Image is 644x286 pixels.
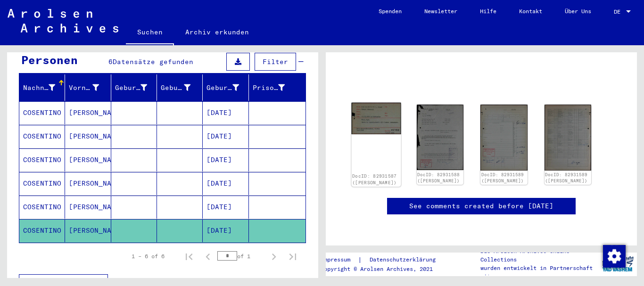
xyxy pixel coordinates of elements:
[65,219,111,242] mat-cell: [PERSON_NAME]
[19,172,65,195] mat-cell: COSENTINO
[174,21,260,43] a: Archiv erkunden
[409,201,553,211] a: See comments created before [DATE]
[111,74,157,101] mat-header-cell: Geburtsname
[206,83,239,93] div: Geburtsdatum
[417,172,460,184] a: DocID: 82931588 ([PERSON_NAME])
[180,247,198,266] button: First page
[161,80,202,95] div: Geburt‏
[19,148,65,172] mat-cell: COSENTINO
[126,21,174,45] a: Suchen
[614,8,624,15] span: DE
[321,255,358,265] a: Impressum
[69,80,110,95] div: Vorname
[161,83,190,93] div: Geburt‏
[113,57,193,66] span: Datensätze gefunden
[69,83,99,93] div: Vorname
[23,80,67,95] div: Nachname
[8,9,118,33] img: Arolsen_neg.svg
[19,101,65,124] mat-cell: COSENTINO
[203,74,248,101] mat-header-cell: Geburtsdatum
[115,80,159,95] div: Geburtsname
[545,105,592,171] img: 002.jpg
[480,247,598,264] p: Die Arolsen Archives Online-Collections
[352,173,397,186] a: DocID: 82931587 ([PERSON_NAME])
[481,172,524,184] a: DocID: 82931589 ([PERSON_NAME])
[480,105,528,171] img: 001.jpg
[206,80,250,95] div: Geburtsdatum
[203,125,248,148] mat-cell: [DATE]
[417,105,464,170] img: 001.jpg
[264,247,283,266] button: Next page
[65,125,111,148] mat-cell: [PERSON_NAME]
[203,196,248,219] mat-cell: [DATE]
[255,53,296,71] button: Filter
[65,196,111,219] mat-cell: [PERSON_NAME]
[19,74,65,101] mat-header-cell: Nachname
[249,74,305,101] mat-header-cell: Prisoner #
[352,103,401,134] img: 001.jpg
[263,57,288,66] span: Filter
[600,252,636,276] img: yv_logo.png
[203,219,248,242] mat-cell: [DATE]
[480,264,598,281] p: wurden entwickelt in Partnerschaft mit
[253,80,297,95] div: Prisoner #
[108,57,113,66] span: 6
[203,172,248,195] mat-cell: [DATE]
[19,125,65,148] mat-cell: COSENTINO
[65,101,111,124] mat-cell: [PERSON_NAME]
[545,172,587,184] a: DocID: 82931589 ([PERSON_NAME])
[283,247,302,266] button: Last page
[362,255,447,265] a: Datenschutzerklärung
[203,148,248,172] mat-cell: [DATE]
[115,83,147,93] div: Geburtsname
[603,245,626,268] img: Zustimmung ändern
[321,265,447,273] p: Copyright © Arolsen Archives, 2021
[253,83,285,93] div: Prisoner #
[132,252,165,261] div: 1 – 6 of 6
[19,196,65,219] mat-cell: COSENTINO
[217,252,264,261] div: of 1
[65,74,111,101] mat-header-cell: Vorname
[19,219,65,242] mat-cell: COSENTINO
[21,51,78,68] div: Personen
[157,74,203,101] mat-header-cell: Geburt‏
[203,101,248,124] mat-cell: [DATE]
[65,172,111,195] mat-cell: [PERSON_NAME]
[65,148,111,172] mat-cell: [PERSON_NAME]
[23,83,55,93] div: Nachname
[198,247,217,266] button: Previous page
[321,255,447,265] div: |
